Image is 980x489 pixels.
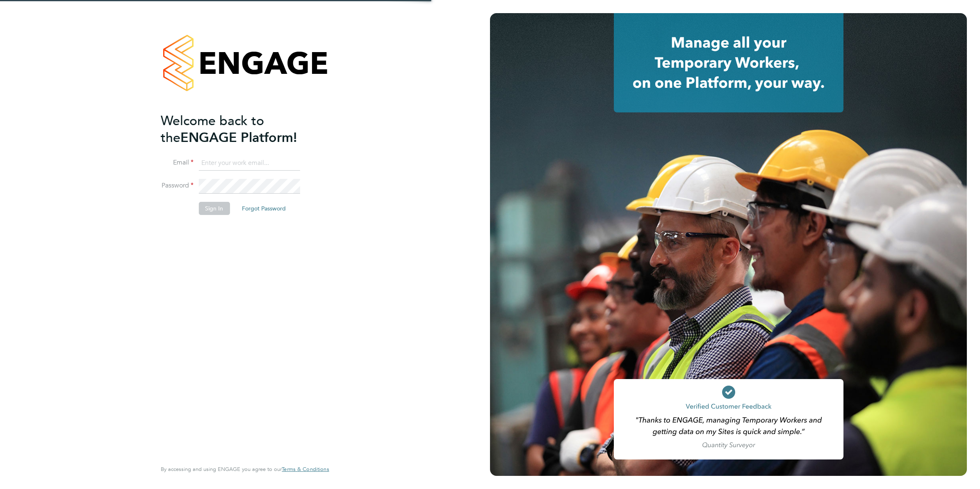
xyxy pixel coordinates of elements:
span: Welcome back to the [161,113,264,146]
a: Terms & Conditions [282,466,329,473]
label: Email [161,158,194,167]
button: Sign In [198,202,230,215]
label: Password [161,181,194,190]
span: Terms & Conditions [282,466,329,473]
input: Enter your work email... [198,156,300,171]
button: Forgot Password [235,202,292,215]
span: By accessing and using ENGAGE you agree to our [161,466,329,473]
h2: ENGAGE Platform! [161,112,321,146]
